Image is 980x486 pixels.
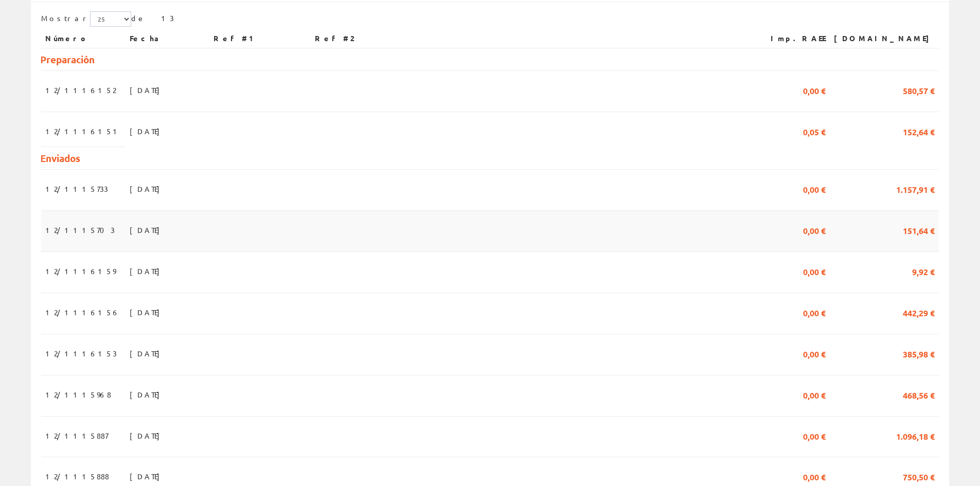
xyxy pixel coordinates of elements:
span: 385,98 € [903,345,935,362]
span: [DATE] [130,467,165,485]
span: 0,05 € [803,122,826,140]
span: 1.157,91 € [896,180,935,197]
span: 12/1115888 [45,467,109,485]
span: 9,92 € [912,262,935,280]
th: Ref #1 [209,29,311,48]
span: 580,57 € [903,81,935,99]
span: 12/1116151 [45,122,121,140]
span: [DATE] [130,180,165,197]
span: 151,64 € [903,221,935,239]
th: Número [41,29,126,48]
span: [DATE] [130,427,165,444]
span: Enviados [40,152,80,165]
span: 750,50 € [903,467,935,485]
th: [DOMAIN_NAME] [830,29,939,48]
span: 0,00 € [803,180,826,197]
span: [DATE] [130,262,165,280]
span: 0,00 € [803,303,826,321]
span: 12/1115703 [45,221,115,239]
span: [DATE] [130,221,165,239]
span: 1.096,18 € [896,427,935,444]
span: 12/1115733 [45,180,108,197]
span: 0,00 € [803,427,826,444]
span: 0,00 € [803,345,826,362]
span: 442,29 € [903,303,935,321]
th: Fecha [126,29,209,48]
span: 0,00 € [803,386,826,403]
th: Ref #2 [311,29,753,48]
select: Mostrar [90,11,131,27]
span: 0,00 € [803,467,826,485]
span: [DATE] [130,122,165,140]
span: 0,00 € [803,262,826,280]
span: [DATE] [130,303,165,321]
th: Imp.RAEE [753,29,830,48]
span: 468,56 € [903,386,935,403]
span: 0,00 € [803,221,826,239]
span: 0,00 € [803,81,826,99]
span: [DATE] [130,386,165,403]
span: 12/1116159 [45,262,116,280]
span: 12/1115887 [45,427,108,444]
span: 12/1115968 [45,386,111,403]
span: [DATE] [130,345,165,362]
span: 12/1116156 [45,303,120,321]
label: Mostrar [41,11,131,27]
div: de 13 [41,11,939,29]
span: 12/1116152 [45,81,116,99]
span: Preparación [40,53,95,66]
span: 152,64 € [903,122,935,140]
span: [DATE] [130,81,165,99]
span: 12/1116153 [45,345,117,362]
